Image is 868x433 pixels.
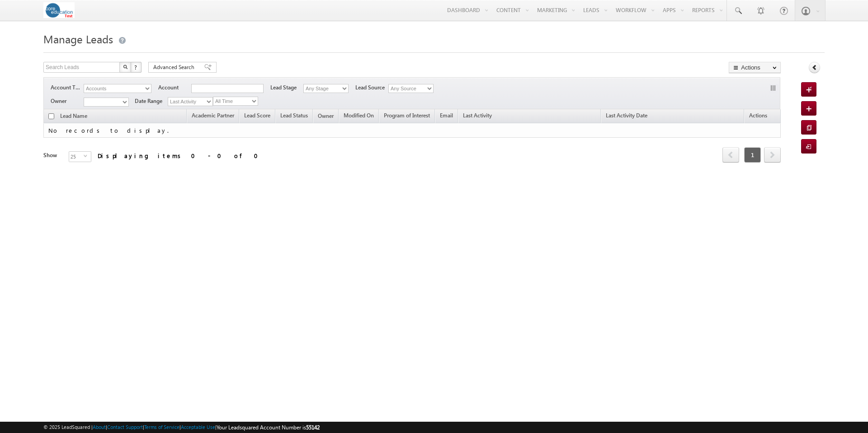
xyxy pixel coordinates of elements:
span: 55142 [306,424,320,431]
span: next [764,147,781,163]
span: 25 [69,152,84,162]
span: Lead Status [280,112,308,119]
span: select [84,154,91,158]
span: Manage Leads [43,32,113,46]
span: Advanced Search [153,63,197,71]
img: Search [123,65,127,69]
a: Lead Score [240,111,275,122]
span: © 2025 LeadSquared | | | | | [43,423,320,432]
a: Lead Status [276,111,312,122]
span: Program of Interest [384,112,430,119]
span: prev [722,147,739,163]
span: ? [134,63,138,71]
span: Date Range [135,97,168,105]
a: Contact Support [107,424,143,430]
span: Account Type [51,84,84,92]
a: Lead Name [56,111,92,123]
a: Last Activity Date [601,111,652,122]
a: Acceptable Use [181,424,215,430]
a: Email [435,111,458,122]
a: Modified On [339,111,378,122]
td: No records to display. [43,123,781,138]
span: Modified On [344,112,374,119]
span: Lead Stage [270,84,303,92]
span: Academic Partner [192,112,234,119]
span: Lead Source [355,84,388,92]
div: Displaying items 0 - 0 of 0 [98,150,264,161]
span: 1 [744,147,761,163]
a: About [93,424,106,430]
a: Program of Interest [379,111,434,122]
button: ? [131,62,142,73]
span: Lead Score [244,112,270,119]
span: Your Leadsquared Account Number is [217,424,320,431]
a: next [764,148,781,163]
span: Actions [745,111,772,122]
img: Custom Logo [43,2,75,18]
span: Account [158,84,191,92]
a: Terms of Service [144,424,179,430]
div: Show [43,151,61,159]
a: Academic Partner [187,111,239,122]
span: Owner [51,97,84,105]
input: Check all records [48,113,54,119]
a: prev [722,148,739,163]
button: Actions [729,62,781,73]
a: Last Activity [458,111,496,122]
span: Email [440,112,453,119]
span: Owner [318,112,334,119]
